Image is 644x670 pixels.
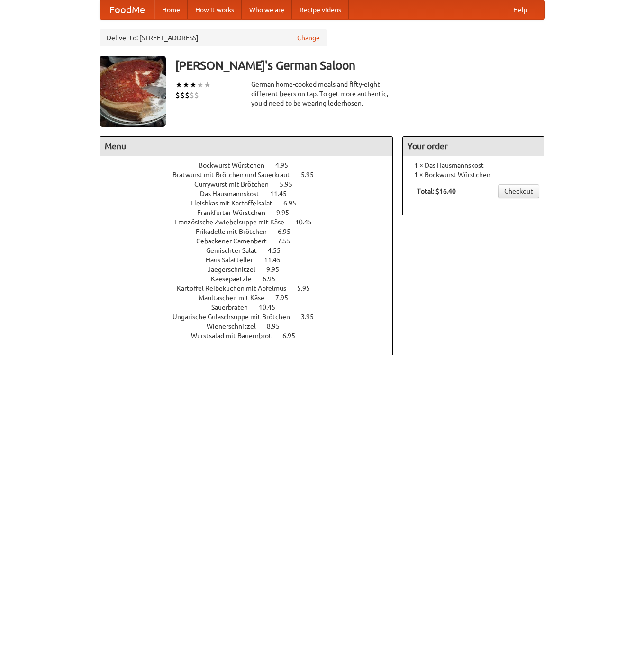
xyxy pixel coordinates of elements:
a: Who we are [242,0,292,19]
a: Maultaschen mit Käse 7.95 [199,294,306,302]
span: Bratwurst mit Brötchen und Sauerkraut [172,171,299,179]
span: Wurstsalad mit Bauernbrot [191,332,281,339]
span: 8.95 [267,322,289,330]
span: 7.55 [278,237,300,245]
a: Currywurst mit Brötchen 5.95 [194,180,310,188]
span: 6.95 [263,275,285,283]
a: Change [297,33,320,43]
a: How it works [188,0,242,19]
a: Bockwurst Würstchen 4.95 [199,161,306,169]
span: 6.95 [283,199,306,207]
span: 10.45 [295,218,321,226]
span: Das Hausmannskost [200,190,269,197]
span: Fleishkas mit Kartoffelsalat [190,199,282,207]
span: Gebackener Camenbert [196,237,276,245]
a: Sauerbraten 10.45 [211,304,293,311]
a: Ungarische Gulaschsuppe mit Brötchen 3.95 [172,313,331,321]
span: Frikadelle mit Brötchen [196,228,276,235]
a: Französische Zwiebelsuppe mit Käse 10.45 [174,218,329,226]
span: Sauerbraten [211,304,257,311]
li: ★ [204,80,211,90]
a: Bratwurst mit Brötchen und Sauerkraut 5.95 [172,171,331,179]
a: Gemischter Salat 4.55 [206,247,298,254]
div: Deliver to: [STREET_ADDRESS] [100,29,327,46]
span: 5.95 [301,171,323,179]
span: 11.45 [270,190,296,197]
h4: Your order [403,137,544,156]
span: Frankfurter Würstchen [197,209,275,216]
span: Wienerschnitzel [207,322,265,330]
a: Checkout [498,184,539,198]
span: Französische Zwiebelsuppe mit Käse [174,218,294,226]
span: 10.45 [259,304,285,311]
span: 3.95 [301,313,323,321]
a: Haus Salatteller 11.45 [206,256,298,264]
span: 9.95 [276,209,299,216]
a: Home [154,0,188,19]
span: 7.95 [275,294,298,302]
li: ★ [190,80,197,90]
a: Gebackener Camenbert 7.55 [196,237,308,245]
span: Bockwurst Würstchen [199,161,274,169]
span: 11.45 [264,256,290,264]
a: FoodMe [100,0,154,19]
li: $ [190,90,194,100]
span: Ungarische Gulaschsuppe mit Brötchen [172,313,299,321]
span: 4.95 [275,161,298,169]
h3: [PERSON_NAME]'s German Saloon [175,56,545,75]
li: $ [185,90,190,100]
span: Kaesepaetzle [211,275,261,283]
span: Maultaschen mit Käse [199,294,274,302]
b: Total: $16.40 [417,188,456,195]
li: ★ [182,80,190,90]
li: 1 × Das Hausmannskost [408,161,539,170]
a: Help [506,0,535,19]
span: Haus Salatteller [206,256,263,264]
a: Frankfurter Würstchen 9.95 [197,209,307,216]
span: 9.95 [266,266,289,273]
div: German home-cooked meals and fifty-eight different beers on tap. To get more authentic, you'd nee... [251,80,393,108]
a: Kaesepaetzle 6.95 [211,275,293,283]
li: 1 × Bockwurst Würstchen [408,170,539,179]
span: Currywurst mit Brötchen [194,180,278,188]
span: Jaegerschnitzel [208,266,265,273]
span: 5.95 [280,180,302,188]
li: $ [175,90,180,100]
a: Frikadelle mit Brötchen 6.95 [196,228,308,235]
span: 5.95 [297,285,319,292]
a: Jaegerschnitzel 9.95 [208,266,297,273]
a: Wienerschnitzel 8.95 [207,322,297,330]
span: 4.55 [268,247,290,254]
span: 6.95 [282,332,305,339]
a: Wurstsalad mit Bauernbrot 6.95 [191,332,313,339]
a: Kartoffel Reibekuchen mit Apfelmus 5.95 [177,285,327,292]
img: angular.jpg [100,56,166,127]
li: $ [180,90,185,100]
h4: Menu [100,137,393,156]
span: Gemischter Salat [206,247,266,254]
a: Recipe videos [292,0,349,19]
li: ★ [197,80,204,90]
a: Fleishkas mit Kartoffelsalat 6.95 [190,199,314,207]
span: Kartoffel Reibekuchen mit Apfelmus [177,285,296,292]
li: ★ [175,80,182,90]
span: 6.95 [278,228,300,235]
li: $ [194,90,199,100]
a: Das Hausmannskost 11.45 [200,190,304,197]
